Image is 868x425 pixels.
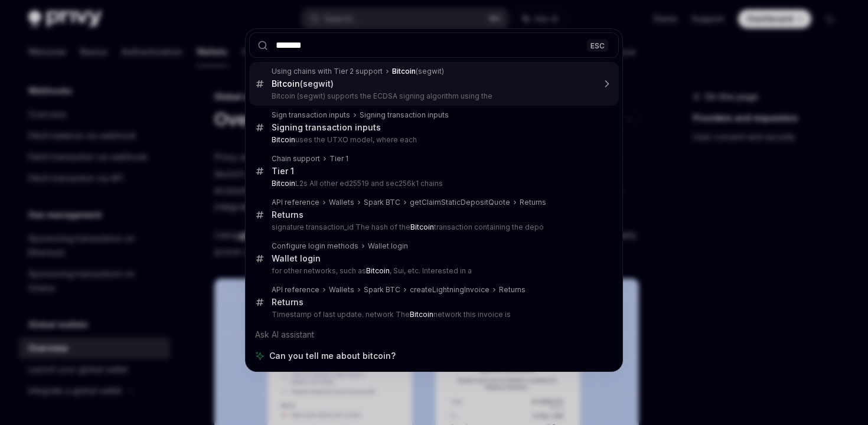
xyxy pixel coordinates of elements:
div: Wallets [329,285,354,295]
div: Ask AI assistant [249,324,619,345]
b: Bitcoin [272,135,295,144]
div: Tier 1 [329,154,348,164]
div: API reference [272,285,319,295]
div: Sign transaction inputs [272,110,350,120]
div: Signing transaction inputs [272,122,381,133]
div: Spark BTC [364,198,400,207]
b: Bitcoin [366,266,390,275]
div: Returns [520,198,546,207]
div: Tier 1 [272,166,294,176]
div: Chain support [272,154,320,164]
span: Can you tell me about bitcoin? [269,350,396,362]
b: Bitcoin [392,67,416,76]
b: Bitcoin [410,223,434,231]
div: getClaimStaticDepositQuote [410,198,510,207]
div: Signing transaction inputs [360,110,449,120]
p: signature transaction_id The hash of the transaction containing the depo [272,223,594,232]
div: (segwit) [272,79,334,89]
div: Returns [272,297,304,308]
p: for other networks, such as , Sui, etc. Interested in a [272,266,594,276]
b: Bitcoin [272,179,295,188]
div: ESC [587,39,608,51]
b: Bitcoin [272,79,300,89]
div: Wallets [329,198,354,207]
div: Wallet login [368,241,408,251]
div: Using chains with Tier 2 support [272,67,383,76]
p: L2s All other ed25519 and sec256k1 chains [272,179,594,188]
div: Wallet login [272,253,321,264]
p: Timestamp of last update. network The network this invoice is [272,310,594,319]
p: uses the UTXO model, where each [272,135,594,145]
div: Spark BTC [364,285,400,295]
p: Bitcoin (segwit) supports the ECDSA signing algorithm using the [272,91,594,101]
b: Bitcoin [410,310,433,319]
div: Returns [499,285,526,295]
div: (segwit) [392,67,444,76]
div: API reference [272,198,319,207]
div: createLightningInvoice [410,285,490,295]
div: Returns [272,210,304,220]
div: Configure login methods [272,241,358,251]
